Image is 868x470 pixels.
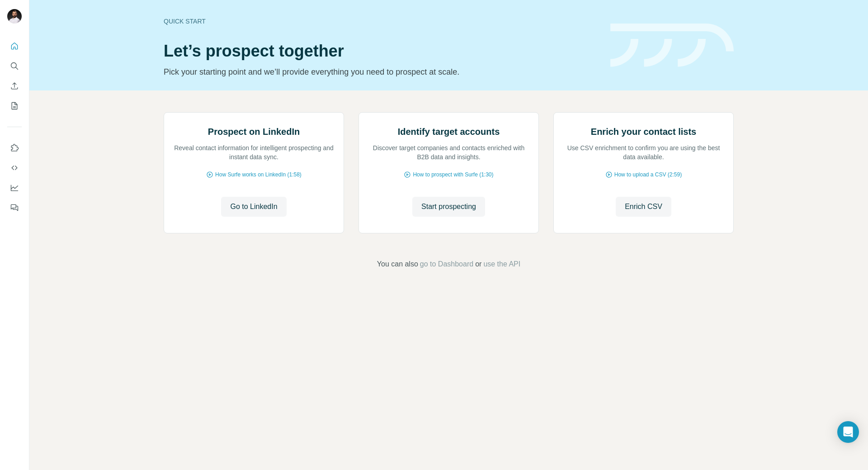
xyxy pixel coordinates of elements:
[7,78,22,94] button: Enrich CSV
[7,180,22,196] button: Dashboard
[377,259,418,270] span: You can also
[368,143,529,161] p: Discover target companies and contacts enriched with B2B data and insights.
[164,17,599,26] div: Quick start
[7,199,22,216] button: Feedback
[7,140,22,156] button: Use Surfe on LinkedIn
[475,259,481,270] span: or
[616,197,671,217] button: Enrich CSV
[483,259,520,270] button: use the API
[7,58,22,74] button: Search
[398,125,500,138] h2: Identify target accounts
[625,201,662,212] span: Enrich CSV
[420,259,473,270] button: go to Dashboard
[591,125,696,138] h2: Enrich your contact lists
[610,24,734,67] img: banner
[7,98,22,114] button: My lists
[413,171,493,179] span: How to prospect with Surfe (1:30)
[230,201,277,212] span: Go to LinkedIn
[208,125,300,138] h2: Prospect on LinkedIn
[563,143,724,161] p: Use CSV enrichment to confirm you are using the best data available.
[837,421,859,443] div: Open Intercom Messenger
[215,171,302,179] span: How Surfe works on LinkedIn (1:58)
[412,197,485,217] button: Start prospecting
[7,9,22,24] img: Avatar
[7,38,22,54] button: Quick start
[173,143,335,161] p: Reveal contact information for intelligent prospecting and instant data sync.
[164,66,599,78] p: Pick your starting point and we’ll provide everything you need to prospect at scale.
[7,160,22,176] button: Use Surfe API
[421,201,476,212] span: Start prospecting
[614,171,682,179] span: How to upload a CSV (2:59)
[221,197,286,217] button: Go to LinkedIn
[164,42,599,60] h1: Let’s prospect together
